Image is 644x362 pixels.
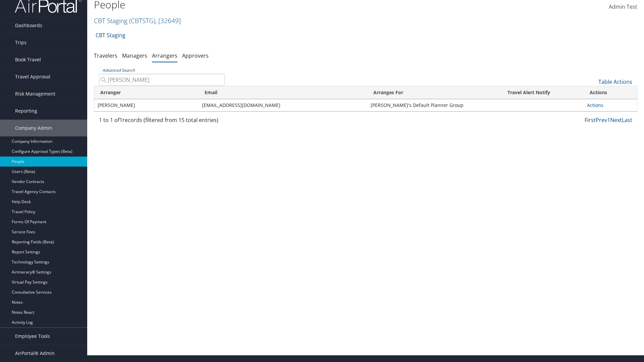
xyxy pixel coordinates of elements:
[585,116,596,124] a: First
[587,102,603,108] a: Actions
[182,52,209,59] a: Approvers
[99,116,225,127] div: 1 to 1 of records (filtered from 15 total entries)
[155,16,181,25] span: , [ 32649 ]
[367,99,474,111] td: [PERSON_NAME]'s Default Planner Group
[199,99,367,111] td: [EMAIL_ADDRESS][DOMAIN_NAME]
[119,116,122,124] span: 1
[367,86,474,99] th: Arranges For: activate to sort column ascending
[199,86,367,99] th: Email: activate to sort column ascending
[609,3,637,10] span: Admin Test
[94,16,181,25] a: CBT Staging
[102,67,135,73] a: Advanced Search
[596,116,607,124] a: Prev
[96,28,125,42] a: CBT Staging
[15,103,37,119] span: Reporting
[584,86,637,99] th: Actions
[15,34,26,51] span: Trips
[474,86,584,99] th: Travel Alert Notify: activate to sort column ascending
[99,74,225,86] input: Advanced Search
[15,85,55,102] span: Risk Management
[610,116,622,124] a: Next
[15,68,50,85] span: Travel Approval
[94,52,117,59] a: Travelers
[152,52,177,59] a: Arrangers
[607,116,610,124] a: 1
[94,99,199,111] td: [PERSON_NAME]
[622,116,632,124] a: Last
[15,120,52,136] span: Company Admin
[15,328,50,345] span: Employee Tools
[129,16,155,25] span: ( CBTSTG )
[15,17,42,34] span: Dashboards
[598,78,632,85] a: Table Actions
[15,51,41,68] span: Book Travel
[15,345,55,362] span: AirPortal® Admin
[94,86,199,99] th: Arranger: activate to sort column descending
[122,52,147,59] a: Managers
